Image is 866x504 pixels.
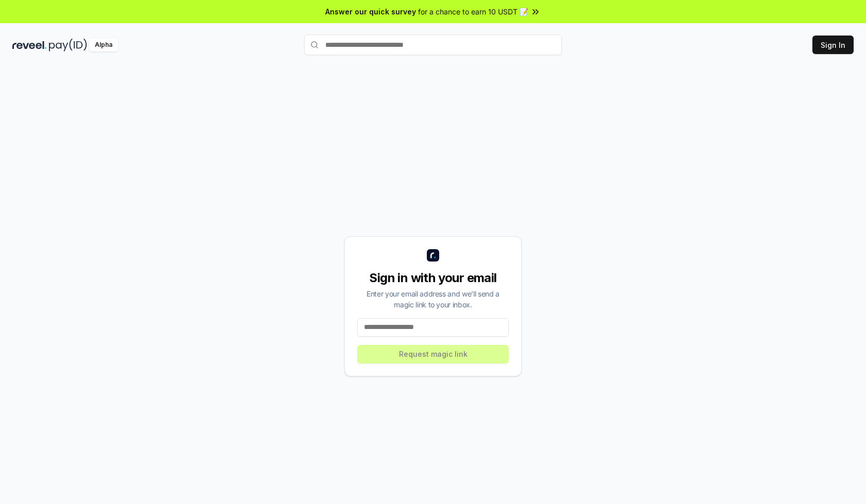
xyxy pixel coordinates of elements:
[325,6,416,17] span: Answer our quick survey
[49,39,87,51] img: pay_id
[357,288,509,310] div: Enter your email address and we’ll send a magic link to your inbox.
[357,270,509,286] div: Sign in with your email
[418,6,528,17] span: for a chance to earn 10 USDT 📝
[89,39,118,51] div: Alpha
[12,39,47,51] img: reveel_dark
[427,249,439,262] img: logo_small
[812,36,854,54] button: Sign In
